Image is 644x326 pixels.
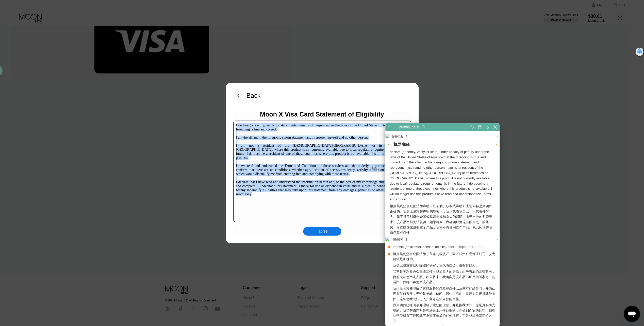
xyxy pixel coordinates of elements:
iframe: 启动消息传送窗口的按钮 [624,306,640,322]
div: I agree [317,229,328,234]
div: Moon X Visa Card Statement of Eligibility [260,111,384,118]
div: I agree [303,227,341,236]
div: I declare (or certify, verify, or state) under penalty of perjury under the laws of the United St... [236,123,407,196]
div: Back [246,92,261,99]
div: Back [233,90,261,101]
